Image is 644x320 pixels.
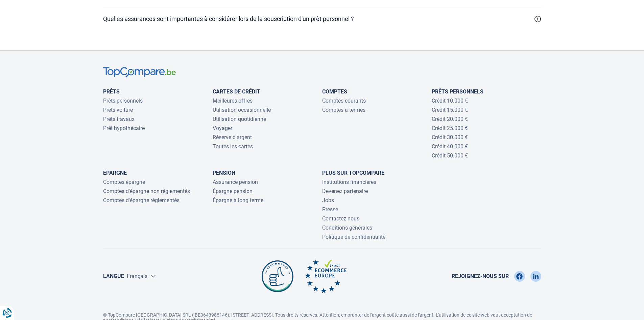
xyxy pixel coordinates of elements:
[322,234,385,240] a: Politique de confidentialité
[103,67,176,78] img: TopCompare
[322,215,359,222] a: Contactez-nous
[213,98,253,104] a: Meilleures offres
[213,88,260,95] a: Cartes de Crédit
[103,107,133,113] a: Prêts voiture
[432,98,468,104] a: Crédit 10.000 €
[432,152,468,159] a: Crédit 50.000 €
[322,188,368,194] a: Devenez partenaire
[452,273,509,279] span: Rejoignez-nous sur
[322,206,338,213] a: Presse
[213,197,263,204] a: Épargne à long terme
[516,271,523,282] img: Facebook TopCompare
[322,170,384,176] a: Plus sur TopCompare
[213,116,266,122] a: Utilisation quotidienne
[432,143,468,150] a: Crédit 40.000 €
[322,98,366,104] a: Comptes courants
[213,125,232,131] a: Voyager
[432,116,468,122] a: Crédit 20.000 €
[213,143,253,150] a: Toutes les cartes
[533,271,539,282] img: LinkedIn TopCompare
[103,170,127,176] a: Épargne
[322,197,334,204] a: Jobs
[103,188,190,194] a: Comptes d'épargne non réglementés
[103,98,143,104] a: Prêts personnels
[213,170,235,176] a: Pension
[432,88,483,95] a: Prêts personnels
[103,197,180,204] a: Comptes d'épargne réglementés
[432,125,468,131] a: Crédit 25.000 €
[432,134,468,141] a: Crédit 30.000 €
[103,179,145,185] a: Comptes épargne
[260,259,295,293] img: Be commerce TopCompare
[213,107,271,113] a: Utilisation occasionnelle
[213,188,253,194] a: Épargne pension
[322,107,365,113] a: Comptes à termes
[103,14,354,23] h2: Quelles assurances sont importantes à considérer lors de la souscription d'un prêt personnel ?
[213,134,252,141] a: Réserve d'argent
[213,179,258,185] a: Assurance pension
[103,14,541,23] a: Quelles assurances sont importantes à considérer lors de la souscription d'un prêt personnel ?
[432,107,468,113] a: Crédit 15.000 €
[322,225,372,231] a: Conditions générales
[322,88,347,95] a: Comptes
[322,179,376,185] a: Institutions financières
[305,259,347,293] img: Ecommerce Europe TopCompare
[103,88,120,95] a: Prêts
[103,125,145,131] a: Prêt hypothécaire
[103,116,135,122] a: Prêts travaux
[103,273,124,279] label: Langue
